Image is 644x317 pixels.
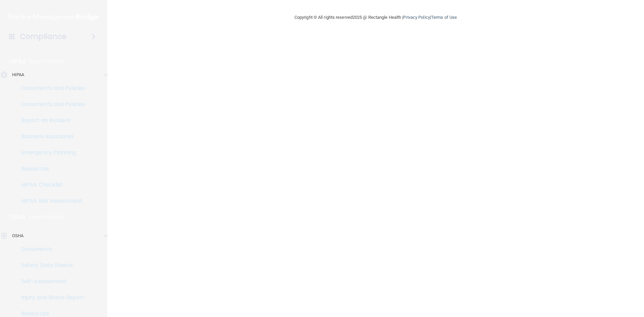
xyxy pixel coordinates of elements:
[8,10,99,24] img: PMB logo
[403,15,430,20] a: Privacy Policy
[29,213,65,221] p: Learn More!
[20,32,66,41] h4: Compliance
[4,262,96,269] p: Safety Data Sheets
[4,165,96,172] p: Resources
[4,310,96,317] p: Resources
[12,71,24,79] p: HIPAA
[4,198,96,204] p: HIPAA Risk Assessment
[4,181,96,188] p: HIPAA Checklist
[12,232,23,240] p: OSHA
[431,15,457,20] a: Terms of Use
[4,278,96,285] p: Self-Assessment
[9,57,26,65] p: HIPAA
[253,7,498,28] div: Copyright © All rights reserved 2025 @ Rectangle Health | |
[4,294,96,301] p: Injury and Illness Report
[30,57,65,65] p: Learn More!
[9,213,26,221] p: OSHA
[4,133,96,140] p: Business Associates
[4,85,96,92] p: Documents and Policies
[4,101,96,108] p: Documents and Policies
[4,149,96,156] p: Emergency Planning
[4,246,96,253] p: Documents
[4,117,96,124] p: Report an Incident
